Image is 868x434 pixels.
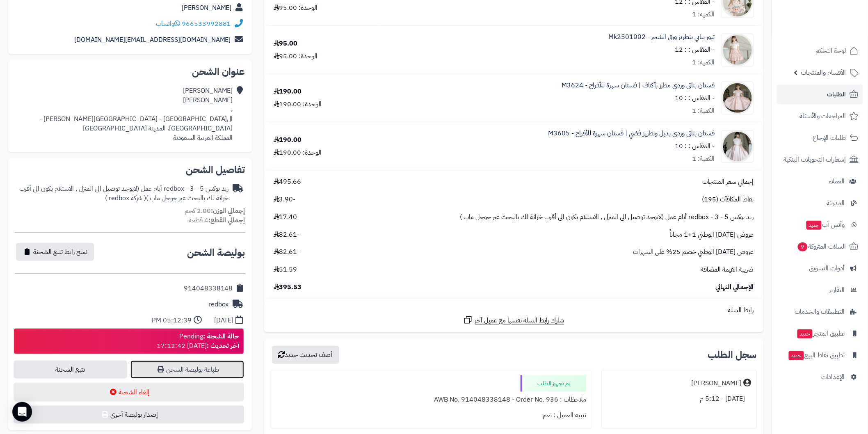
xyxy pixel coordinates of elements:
[105,193,146,203] span: ( شركة redbox )
[274,177,302,187] span: 495.66
[274,195,296,204] span: -3.90
[157,332,240,351] div: Pending [DATE] 17:12:42
[274,135,302,145] div: 190.00
[475,316,564,325] span: شارك رابط السلة نفسها مع عميل آخر
[827,89,846,100] span: الطلبات
[207,341,240,351] strong: آخر تحديث :
[208,215,245,225] strong: إجمالي القطع:
[777,150,863,169] a: إشعارات التحويلات البنكية
[152,316,192,325] div: 05:12:39 PM
[701,265,754,274] span: ضريبة القيمة المضافة
[795,306,845,318] span: التطبيقات والخدمات
[816,45,846,57] span: لوحة التحكم
[777,128,863,148] a: طلبات الإرجاع
[777,171,863,191] a: العملاء
[15,184,229,203] div: ريد بوكس redbox - 3 - 5 أيام عمل (لايوجد توصيل الى المنزل , الاستلام يكون الى أقرب خزانة لك بالبح...
[274,39,298,48] div: 95.00
[722,34,754,66] img: 1739176745-IMG_7271-90x90.jpeg
[777,324,863,343] a: تطبيق المتجرجديد
[608,32,715,42] a: تيور بناتي بتطريز ورق الشجر - Mk2501002
[788,349,845,361] span: تطبيق نقاط البيع
[185,206,245,216] small: 2.00 كجم
[274,87,302,96] div: 190.00
[827,197,845,209] span: المدونة
[184,284,233,293] div: 914048338148
[692,58,715,67] div: الكمية: 1
[670,230,754,240] span: عروض [DATE] الوطني 1+1 مجاناً
[633,247,754,257] span: عروض [DATE] الوطني خصم 25% على السهرات
[822,371,845,383] span: الإعدادات
[800,110,846,122] span: المراجعات والأسئلة
[15,67,245,77] h2: عنوان الشحن
[829,176,845,187] span: العملاء
[211,206,245,216] strong: إجمالي الوزن:
[274,230,300,240] span: -82.61
[703,177,754,187] span: إجمالي سعر المنتجات
[777,85,863,104] a: الطلبات
[797,241,846,252] span: السلات المتروكة
[74,35,231,45] a: [DOMAIN_NAME][EMAIL_ADDRESS][DOMAIN_NAME]
[274,247,300,257] span: -82.61
[789,351,804,360] span: جديد
[777,280,863,300] a: التقارير
[15,86,233,142] div: [PERSON_NAME] [PERSON_NAME] ، ال[GEOGRAPHIC_DATA] - [GEOGRAPHIC_DATA][PERSON_NAME] - [GEOGRAPHIC_...
[809,263,845,274] span: أدوات التسويق
[16,243,94,261] button: نسخ رابط تتبع الشحنة
[607,391,752,407] div: [DATE] - 5:12 م
[12,402,32,422] div: Open Intercom Messenger
[777,106,863,126] a: المراجعات والأسئلة
[692,379,742,388] div: [PERSON_NAME]
[829,284,845,296] span: التقارير
[675,93,715,103] small: - المقاس : : 10
[156,19,180,29] a: واتساب
[460,212,754,222] span: ريد بوكس redbox - 3 - 5 أيام عمل (لايوجد توصيل الى المنزل , الاستلام يكون الى أقرب خزانة لك بالبح...
[521,375,586,392] div: تم تجهيز الطلب
[214,316,234,325] div: [DATE]
[675,45,715,55] small: - المقاس : : 12
[702,195,754,204] span: نقاط المكافآت (195)
[692,10,715,19] div: الكمية: 1
[777,258,863,278] a: أدوات التسويق
[806,221,822,230] span: جديد
[203,331,240,341] strong: حالة الشحنة :
[801,67,846,78] span: الأقسام والمنتجات
[708,350,757,360] h3: سجل الطلب
[463,315,564,325] a: شارك رابط السلة نفسها مع عميل آخر
[272,346,339,364] button: أضف تحديث جديد
[777,367,863,387] a: الإعدادات
[15,165,245,175] h2: تفاصيل الشحن
[784,154,846,165] span: إشعارات التحويلات البنكية
[797,329,813,338] span: جديد
[692,106,715,116] div: الكمية: 1
[274,3,318,13] div: الوحدة: 95.00
[777,237,863,256] a: السلات المتروكة9
[276,407,586,423] div: تنبيه العميل : نعم
[130,361,244,379] a: طباعة بوليصة الشحن
[777,345,863,365] a: تطبيق نقاط البيعجديد
[274,52,318,61] div: الوحدة: 95.00
[182,19,231,29] a: 966533992881
[189,215,245,225] small: 4 قطعة
[274,265,297,274] span: 51.59
[274,148,322,158] div: الوحدة: 190.00
[274,212,297,222] span: 17.40
[562,81,715,90] a: فستان بناتي وردي مطرز بأكتاف | فستان سهرة للأفراح - M3624
[182,3,232,13] a: [PERSON_NAME]
[813,132,846,144] span: طلبات الإرجاع
[187,248,245,258] h2: بوليصة الشحن
[692,154,715,164] div: الكمية: 1
[267,306,760,315] div: رابط السلة
[14,406,244,424] button: إصدار بوليصة أخرى
[33,247,87,257] span: نسخ رابط تتبع الشحنة
[777,41,863,61] a: لوحة التحكم
[14,361,127,379] a: تتبع الشحنة
[274,100,322,109] div: الوحدة: 190.00
[806,219,845,231] span: وآتس آب
[548,129,715,138] a: فستان بناتي وردي بذيل وتطريز فضي | فستان سهرة للأفراح - M3605
[722,130,754,163] img: 1756220418-413A5139-90x90.jpeg
[777,215,863,235] a: وآتس آبجديد
[716,283,754,292] span: الإجمالي النهائي
[797,242,808,252] span: 9
[276,392,586,408] div: ملاحظات : AWB No. 914048338148 - Order No. 936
